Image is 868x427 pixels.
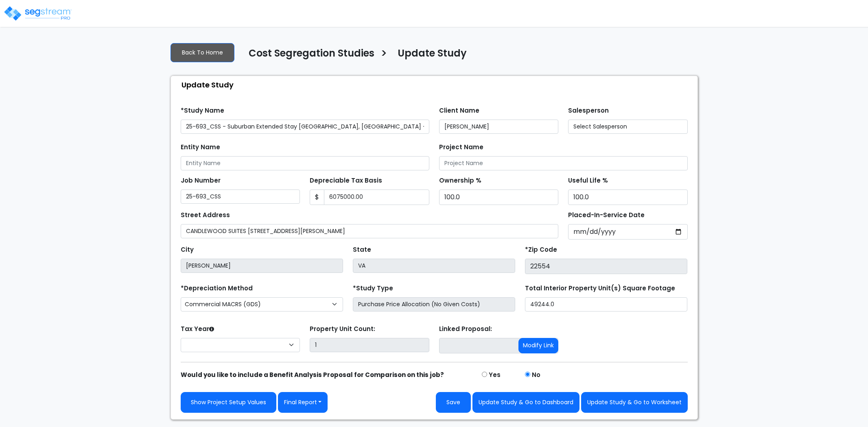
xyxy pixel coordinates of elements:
label: Tax Year [181,325,214,334]
label: *Study Type [353,284,393,293]
label: No [532,370,540,380]
label: Project Name [439,143,483,152]
h4: Cost Segregation Studies [249,48,374,61]
label: City [181,245,194,255]
input: 0.00 [324,190,429,205]
label: *Zip Code [525,245,557,255]
button: Update Study & Go to Worksheet [581,392,688,413]
a: Update Study [391,48,467,65]
input: Depreciation [568,190,688,205]
input: Street Address [181,224,559,238]
label: Linked Proposal: [439,325,492,334]
input: Entity Name [181,156,429,170]
button: Modify Link [518,338,558,353]
a: Cost Segregation Studies [243,48,374,65]
button: Update Study & Go to Dashboard [472,392,579,413]
span: $ [310,190,324,205]
input: Ownership [439,190,559,205]
label: *Depreciation Method [181,284,253,293]
input: Zip Code [525,259,687,274]
button: Final Report [278,392,328,413]
input: total square foot [525,297,687,312]
label: Depreciable Tax Basis [310,176,382,185]
label: State [353,245,371,255]
label: Job Number [181,176,221,185]
label: Ownership % [439,176,481,185]
a: Back To Home [171,43,234,62]
label: Placed-In-Service Date [568,211,645,220]
strong: Would you like to include a Benefit Analysis Proposal for Comparison on this job? [181,370,444,379]
label: Salesperson [568,106,609,115]
button: Save [436,392,471,413]
label: Property Unit Count: [310,325,375,334]
input: Building Count [310,338,429,352]
label: *Study Name [181,106,224,115]
label: Entity Name [181,143,220,152]
label: Useful Life % [568,176,608,185]
label: Total Interior Property Unit(s) Square Footage [525,284,675,293]
h4: Update Study [398,48,467,61]
label: Street Address [181,211,230,220]
a: Show Project Setup Values [181,392,276,413]
div: Update Study [175,76,697,94]
img: logo_pro_r.png [3,5,72,22]
label: Client Name [439,106,479,115]
label: Yes [489,370,501,380]
h3: > [380,47,387,63]
input: Client Name [439,120,559,134]
input: Project Name [439,156,688,170]
input: Study Name [181,120,429,134]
